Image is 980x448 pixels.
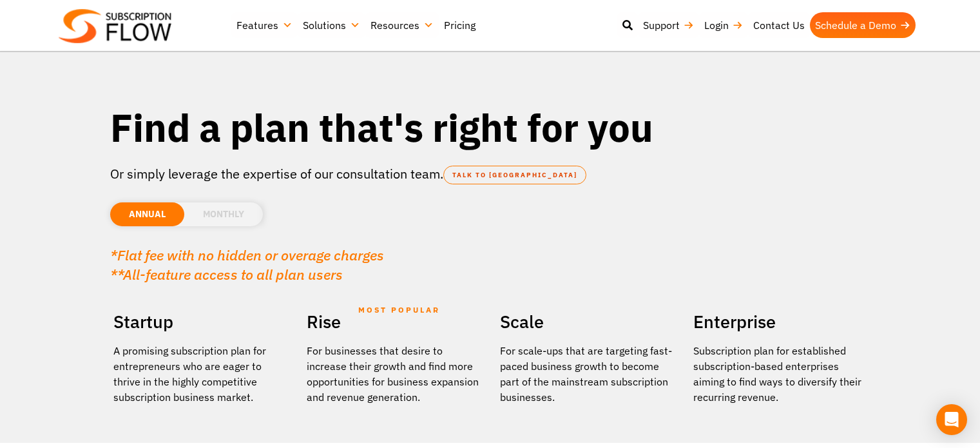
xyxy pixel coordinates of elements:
[693,307,867,336] h2: Enterprise
[298,12,365,38] a: Solutions
[699,12,748,38] a: Login
[110,103,870,151] h1: Find a plan that's right for you
[113,307,287,336] h2: Startup
[748,12,810,38] a: Contact Us
[113,343,287,405] p: A promising subscription plan for entrepreneurs who are eager to thrive in the highly competitive...
[59,9,171,43] img: Subscriptionflow
[443,166,586,184] a: TALK TO [GEOGRAPHIC_DATA]
[500,343,674,405] div: For scale-ups that are targeting fast-paced business growth to become part of the mainstream subs...
[110,246,384,264] em: *Flat fee with no hidden or overage charges
[693,343,867,405] p: Subscription plan for established subscription-based enterprises aiming to find ways to diversify...
[810,12,916,38] a: Schedule a Demo
[500,307,674,336] h2: Scale
[231,12,298,38] a: Features
[307,307,481,336] h2: Rise
[439,12,481,38] a: Pricing
[307,343,481,405] div: For businesses that desire to increase their growth and find more opportunities for business expa...
[110,202,184,226] li: ANNUAL
[184,202,263,226] li: MONTHLY
[110,164,870,184] p: Or simply leverage the expertise of our consultation team.
[638,12,699,38] a: Support
[936,404,967,435] div: Open Intercom Messenger
[110,265,343,284] em: **All-feature access to all plan users
[365,12,439,38] a: Resources
[358,295,440,325] span: MOST POPULAR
